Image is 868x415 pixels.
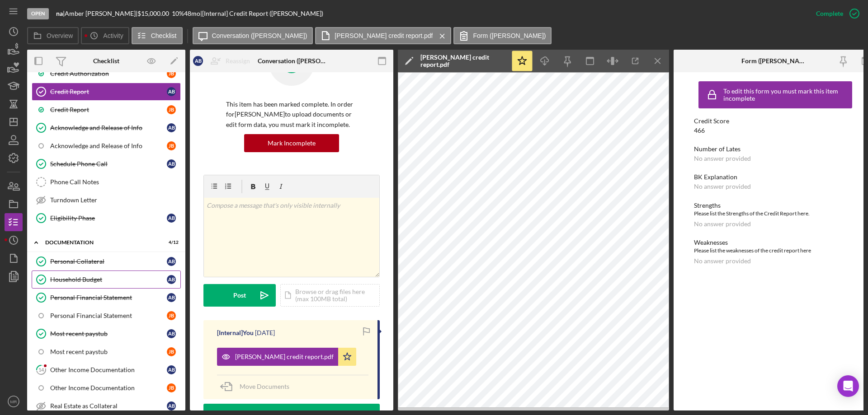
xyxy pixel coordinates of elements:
div: No answer provided [694,220,751,228]
button: [PERSON_NAME] credit report.pdf [315,27,451,44]
a: Turndown Letter [32,191,181,209]
a: Other Income DocumentationJB [32,379,181,397]
div: Schedule Phone Call [50,160,167,168]
a: Credit AuthorizationJB [32,65,181,83]
div: Personal Financial Statement [50,294,167,301]
a: Personal CollateralAB [32,252,181,270]
text: MR [10,399,17,404]
div: BK Explanation [694,173,857,181]
div: 466 [694,127,705,134]
a: Most recent paystubJB [32,343,181,361]
a: Acknowledge and Release of InfoAB [32,119,181,137]
label: Overview [47,32,73,39]
div: Strengths [694,202,857,209]
div: Mark Incomplete [268,134,316,152]
div: J B [167,141,176,150]
div: A B [167,123,176,132]
div: Conversation ([PERSON_NAME]) [258,57,325,65]
div: Personal Financial Statement [50,312,167,319]
a: Phone Call Notes [32,173,181,191]
button: Overview [27,27,79,44]
b: na [56,9,63,17]
div: No answer provided [694,155,751,162]
div: Credit Report [50,88,167,95]
div: [PERSON_NAME] credit report.pdf [420,54,506,68]
div: Credit Report [50,106,167,113]
div: A B [167,214,176,223]
div: Most recent paystub [50,330,167,337]
div: 4 / 12 [162,240,179,245]
div: J B [167,347,176,356]
div: Most recent paystub [50,348,167,355]
div: A B [167,275,176,284]
div: A B [193,56,203,66]
div: Personal Collateral [50,258,167,265]
label: Form ([PERSON_NAME]) [473,32,546,39]
div: Credit Authorization [50,70,167,77]
button: Form ([PERSON_NAME]) [453,27,552,44]
a: Most recent paystubAB [32,325,181,343]
div: Amber [PERSON_NAME] | [65,10,137,17]
div: No answer provided [694,257,751,265]
a: Credit ReportAB [32,83,181,101]
div: | [56,10,65,17]
div: 10 % [172,10,184,17]
label: Conversation ([PERSON_NAME]) [212,32,307,39]
div: To edit this form you must mark this item incomplete [723,88,850,102]
button: Checklist [132,27,183,44]
button: ABReassign [189,52,259,70]
div: 48 mo [184,10,200,17]
a: Schedule Phone CallAB [32,155,181,173]
a: Personal Financial StatementJB [32,307,181,325]
a: Household BudgetAB [32,270,181,289]
a: Personal Financial StatementAB [32,289,181,307]
button: Activity [81,27,129,44]
div: Phone Call Notes [50,178,180,186]
div: Form ([PERSON_NAME]) [741,57,809,65]
div: Other Income Documentation [50,384,167,392]
div: Complete [816,5,843,23]
div: Post [233,284,246,307]
div: J B [167,311,176,320]
div: Please list the Strengths of the Credit Report here. [694,209,857,218]
a: Real Estate as CollateralAB [32,397,181,415]
button: Move Documents [217,375,298,398]
label: [PERSON_NAME] credit report.pdf [335,32,433,39]
button: [PERSON_NAME] credit report.pdf [217,348,356,366]
button: MR [5,392,23,410]
div: Acknowledge and Release of Info [50,142,167,149]
div: J B [167,69,176,78]
a: 14Other Income DocumentationAB [32,361,181,379]
div: Please list the weaknesses of the credit report here [694,246,857,255]
div: A B [167,401,176,410]
div: A B [167,87,176,96]
div: Checklist [93,57,119,65]
div: J B [167,105,176,114]
div: Weaknesses [694,239,857,246]
label: Activity [103,32,123,39]
div: A B [167,159,176,168]
span: Move Documents [240,382,289,390]
div: Turndown Letter [50,196,180,204]
a: Credit ReportJB [32,101,181,119]
div: | [Internal] Credit Report ([PERSON_NAME]) [200,10,323,17]
a: Acknowledge and Release of InfoJB [32,137,181,155]
p: This item has been marked complete. In order for [PERSON_NAME] to upload documents or edit form d... [226,99,357,130]
a: Eligibility PhaseAB [32,209,181,227]
div: A B [167,293,176,302]
div: Open [27,8,49,19]
div: Other Income Documentation [50,366,167,373]
div: A B [167,257,176,266]
div: Eligibility Phase [50,214,167,222]
div: [PERSON_NAME] credit report.pdf [235,353,334,360]
button: Complete [807,5,863,23]
div: Number of Lates [694,145,857,153]
div: Documentation [45,240,156,245]
time: 2025-08-22 14:51 [255,329,275,336]
button: Post [203,284,276,307]
div: A B [167,329,176,338]
div: Acknowledge and Release of Info [50,124,167,131]
div: [Internal] You [217,329,254,336]
label: Checklist [151,32,177,39]
div: Household Budget [50,276,167,283]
